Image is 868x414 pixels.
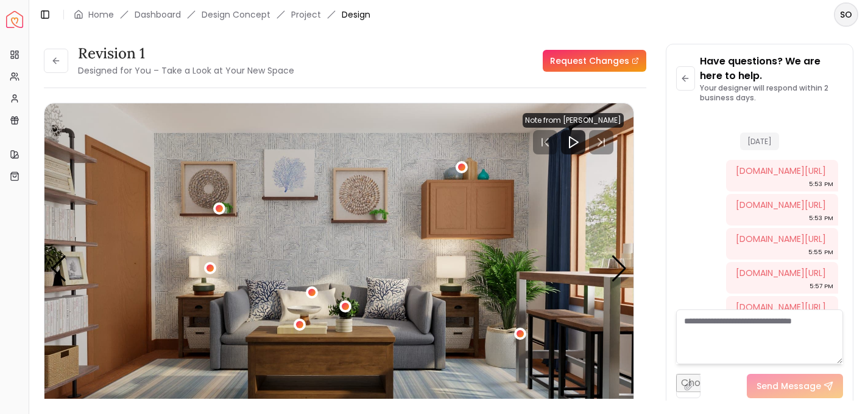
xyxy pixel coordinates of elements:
svg: Play [566,135,580,150]
li: Design Concept [202,9,270,21]
a: Spacejoy [6,11,23,28]
p: Your designer will respond within 2 business days. [700,83,843,103]
a: [DOMAIN_NAME][URL] [736,301,826,313]
div: 5:53 PM [809,178,833,190]
nav: breadcrumb [74,9,370,21]
a: Project [291,9,321,21]
div: 5:57 PM [810,280,833,292]
div: Previous slide [51,255,67,282]
a: [DOMAIN_NAME][URL] [736,165,826,177]
span: [DATE] [740,133,779,150]
div: 5:53 PM [809,212,833,224]
a: Dashboard [135,9,181,21]
a: [DOMAIN_NAME][URL] [736,267,826,279]
a: [DOMAIN_NAME][URL] [736,233,826,245]
h3: Revision 1 [78,44,294,63]
p: Have questions? We are here to help. [700,54,843,83]
a: Home [88,9,114,21]
div: Next slide [611,255,627,282]
a: [DOMAIN_NAME][URL] [736,199,826,211]
small: Designed for You – Take a Look at Your New Space [78,64,294,77]
span: Design [342,9,370,21]
a: Request Changes [543,50,646,72]
button: SO [834,2,858,27]
div: Note from [PERSON_NAME] [523,113,624,128]
img: Spacejoy Logo [6,11,23,28]
div: 5:55 PM [808,246,833,258]
span: SO [835,4,857,26]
